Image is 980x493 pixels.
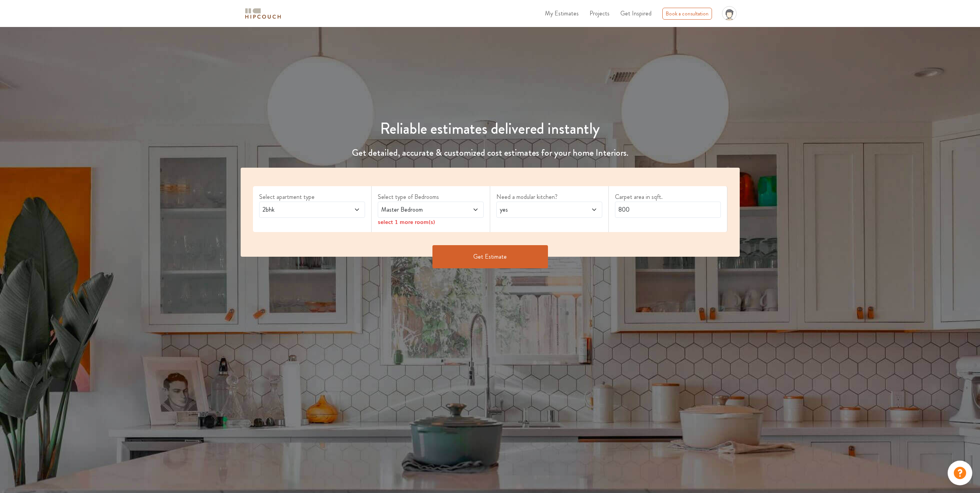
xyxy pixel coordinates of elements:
div: select 1 more room(s) [378,218,484,226]
span: logo-horizontal.svg [244,5,282,22]
input: Enter area sqft [615,202,721,218]
label: Need a modular kitchen? [496,192,602,202]
h4: Get detailed, accurate & customized cost estimates for your home Interiors. [168,147,812,158]
div: Book a consultation [662,8,712,20]
label: Select type of Bedrooms [378,192,484,202]
span: yes [498,205,573,214]
label: Carpet area in sqft. [615,192,721,202]
span: Get Inspired [620,9,652,18]
h1: Reliable estimates delivered instantly [168,119,812,138]
label: Select apartment type [259,192,365,202]
img: logo-horizontal.svg [244,7,282,20]
span: My Estimates [545,9,579,18]
span: Projects [590,9,610,18]
span: 2bhk [261,205,335,214]
span: Master Bedroom [380,205,454,214]
button: Get Estimate [432,245,548,268]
